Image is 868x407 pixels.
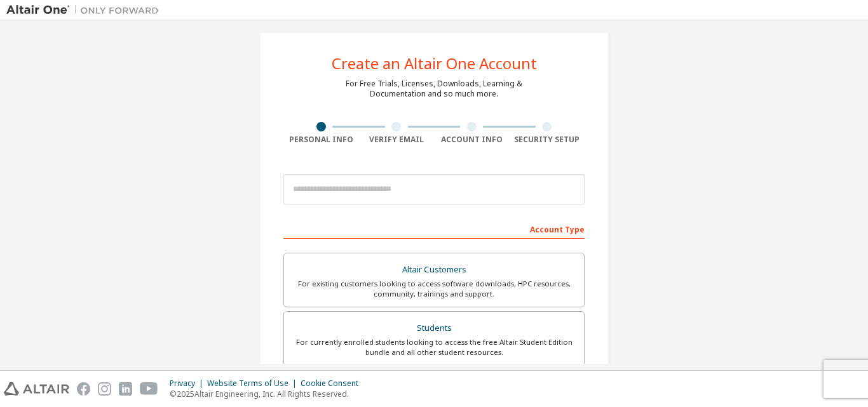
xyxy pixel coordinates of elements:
[292,337,576,357] div: For currently enrolled students looking to access the free Altair Student Edition bundle and all ...
[207,378,301,389] div: Website Terms of Use
[434,135,510,145] div: Account Info
[119,382,132,396] img: linkedin.svg
[292,279,576,299] div: For existing customers looking to access software downloads, HPC resources, community, trainings ...
[510,135,585,145] div: Security Setup
[140,382,158,396] img: youtube.svg
[77,382,90,396] img: facebook.svg
[359,135,435,145] div: Verify Email
[170,389,366,399] p: © 2025 Altair Engineering, Inc. All Rights Reserved.
[301,378,366,389] div: Cookie Consent
[98,382,111,396] img: instagram.svg
[292,261,576,279] div: Altair Customers
[6,4,165,17] img: Altair One
[346,79,522,99] div: For Free Trials, Licenses, Downloads, Learning & Documentation and so much more.
[4,382,69,396] img: altair_logo.svg
[283,135,359,145] div: Personal Info
[332,56,537,71] div: Create an Altair One Account
[170,378,207,389] div: Privacy
[283,218,585,239] div: Account Type
[292,319,576,337] div: Students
